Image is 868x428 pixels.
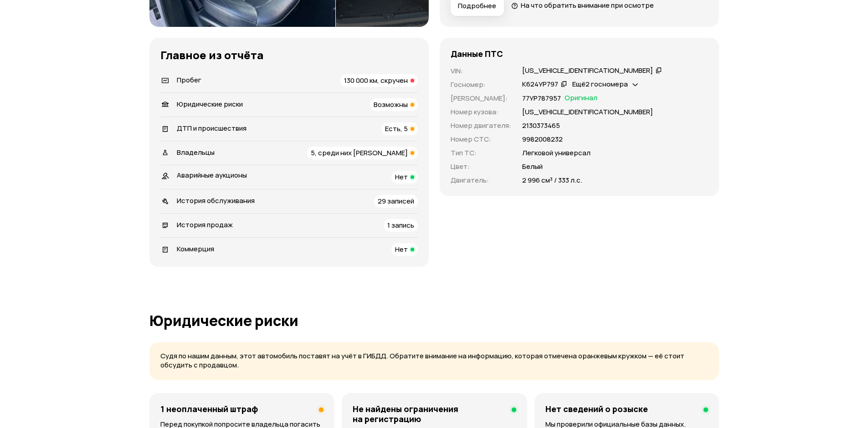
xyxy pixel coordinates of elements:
p: Белый [522,162,543,172]
p: Госномер : [451,80,511,90]
span: История продаж [177,220,233,229]
p: 2 996 см³ / 333 л.с. [522,175,582,185]
div: К624УР797 [522,80,558,89]
p: Двигатель : [451,175,511,185]
span: Пробег [177,75,201,85]
span: 130 000 км, скручен [344,76,408,85]
span: Коммерция [177,244,214,254]
h1: Юридические риски [149,312,719,329]
p: Номер кузова : [451,107,511,117]
p: 2130373465 [522,121,560,131]
h4: Нет сведений о розыске [545,404,648,414]
p: [PERSON_NAME] : [451,93,511,103]
div: [US_VEHICLE_IDENTIFICATION_NUMBER] [522,66,653,76]
p: Цвет : [451,162,511,172]
span: История обслуживания [177,196,255,205]
span: Возможны [374,100,408,109]
a: На что обратить внимание при осмотре [511,0,654,10]
span: 1 запись [387,220,414,230]
h4: Не найдены ограничения на регистрацию [353,404,504,424]
p: VIN : [451,66,511,76]
p: Номер СТС : [451,134,511,144]
p: 9982008232 [522,134,563,144]
h4: 1 неоплаченный штраф [160,404,258,414]
p: 77УР787957 [522,93,561,103]
h4: Данные ПТС [451,49,503,59]
span: Нет [395,172,408,182]
p: [US_VEHICLE_IDENTIFICATION_NUMBER] [522,107,653,117]
span: Подробнее [458,1,496,10]
span: Аварийные аукционы [177,170,247,180]
p: Номер двигателя : [451,121,511,131]
p: Тип ТС : [451,148,511,158]
span: Ещё 2 госномера [572,79,628,89]
span: Оригинал [565,93,597,103]
p: Легковой универсал [522,148,591,158]
span: Есть, 5 [385,124,408,133]
span: 5, среди них [PERSON_NAME] [311,148,408,158]
span: ДТП и происшествия [177,123,247,133]
h3: Главное из отчёта [160,49,418,61]
span: Нет [395,245,408,254]
span: Юридические риски [177,99,243,109]
p: Судя по нашим данным, этот автомобиль поставят на учёт в ГИБДД. Обратите внимание на информацию, ... [160,352,708,370]
span: Владельцы [177,148,215,157]
span: На что обратить внимание при осмотре [521,0,654,10]
span: 29 записей [378,196,414,206]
